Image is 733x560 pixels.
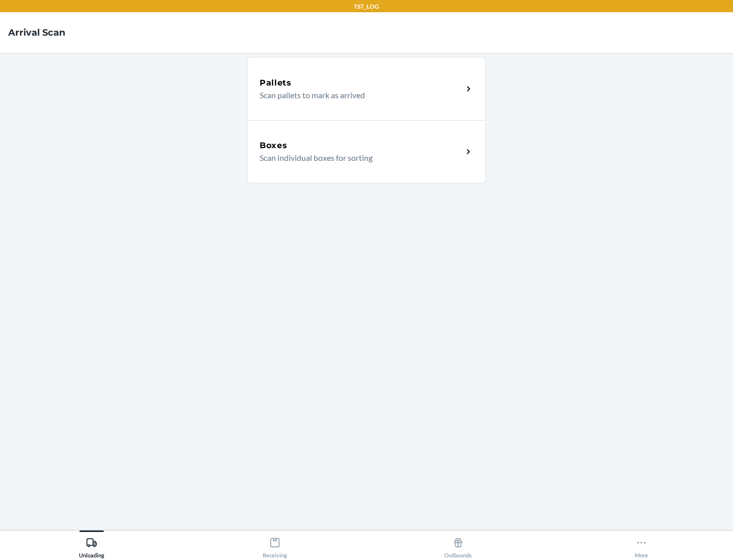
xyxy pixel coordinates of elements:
h5: Boxes [260,139,288,152]
button: More [550,530,733,558]
p: TST_LOG [354,2,379,11]
div: More [635,533,648,558]
p: Scan pallets to mark as arrived [260,89,455,101]
a: PalletsScan pallets to mark as arrived [247,57,486,120]
h5: Pallets [260,77,292,89]
h4: Arrival Scan [8,26,65,39]
a: BoxesScan individual boxes for sorting [247,120,486,183]
div: Outbounds [444,533,472,558]
div: Receiving [263,533,287,558]
button: Receiving [183,530,366,558]
p: Scan individual boxes for sorting [260,152,455,164]
div: Unloading [79,533,104,558]
button: Outbounds [366,530,550,558]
